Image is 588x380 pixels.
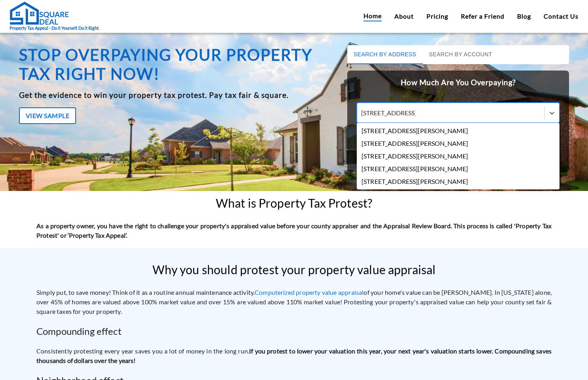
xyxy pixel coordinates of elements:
a: Home [363,11,382,21]
img: Square Deal [10,1,69,25]
h2: Compounding effect [36,324,552,338]
div: [STREET_ADDRESS][PERSON_NAME] [357,150,559,162]
h2: What is Property Tax Protest? [216,196,372,210]
strong: If you protest to lower your valuation this year, your next year's valuation starts lower. Compou... [36,347,552,364]
a: Computerized property value appraisal [255,288,363,296]
a: Property Tax Appeal - Do it Yourself. Do it Right. [10,1,99,32]
div: [STREET_ADDRESS][PERSON_NAME] [357,124,559,137]
div: basic tabs example [347,45,569,64]
a: Refer a Friend [461,11,504,21]
strong: As a property owner, you have the right to challenge your property's appraised value before your ... [36,222,552,239]
p: Consistently protesting every year saves you a lot of money in the long run. [36,346,552,365]
div: [STREET_ADDRESS][PERSON_NAME] [357,162,559,175]
a: About [394,11,414,21]
a: Contact Us [544,11,578,21]
div: [STREET_ADDRESS][PERSON_NAME] [357,137,559,150]
button: Search by Account [422,45,499,64]
h2: How Much Are You Overpaying? [347,71,569,95]
h2: Why you should protest your property value appraisal [152,263,436,277]
h1: Stop overpaying your property tax right now! [19,45,336,83]
p: Simply put, to save money! Think of it as a routine annual maintenance activity. of your home's v... [36,288,552,316]
b: Get the evidence to win your property tax protest. Pay tax fair & square. [19,90,289,99]
button: Search by Address [347,45,422,64]
a: Blog [517,11,531,21]
button: View Sample [19,107,76,124]
a: Pricing [426,11,448,21]
div: [STREET_ADDRESS][PERSON_NAME] [357,175,559,188]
